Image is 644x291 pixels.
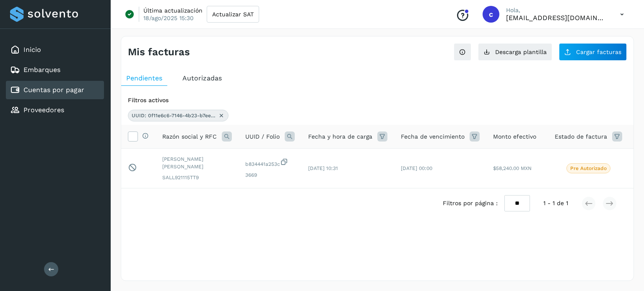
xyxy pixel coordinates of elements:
button: Descarga plantilla [478,43,552,61]
span: b834441a253c [245,158,295,168]
span: 1 - 1 de 1 [543,199,568,208]
span: Actualizar SAT [212,11,254,17]
span: Razón social y RFC [162,132,217,141]
span: 3669 [245,171,295,179]
h4: Mis facturas [128,46,190,58]
a: Cuentas por pagar [23,86,84,94]
span: [DATE] 10:31 [308,165,338,171]
div: Inicio [6,41,104,59]
div: Proveedores [6,101,104,119]
p: 18/ago/2025 15:30 [143,14,194,22]
span: Filtros por página : [443,199,498,208]
p: Última actualización [143,7,203,14]
span: Cargar facturas [576,49,621,55]
button: Cargar facturas [559,43,627,61]
span: UUID / Folio [245,132,280,141]
p: Pre Autorizado [570,165,607,171]
span: $58,240.00 MXN [493,165,532,171]
a: Proveedores [23,106,64,114]
a: Embarques [23,66,60,74]
span: SALL921115TT9 [162,174,232,181]
span: Pendientes [126,74,162,82]
span: [PERSON_NAME] [PERSON_NAME] [162,155,232,170]
span: Descarga plantilla [495,49,547,55]
div: Filtros activos [128,96,627,105]
span: Monto efectivo [493,132,536,141]
p: Hola, [506,7,607,14]
span: Fecha y hora de carga [308,132,372,141]
div: Cuentas por pagar [6,81,104,99]
span: [DATE] 00:00 [401,165,432,171]
span: Fecha de vencimiento [401,132,465,141]
button: Actualizar SAT [207,6,259,23]
span: Autorizadas [182,74,222,82]
a: Inicio [23,46,41,54]
div: UUID: 0f11e6c6-7146-4b23-b7ee-b834441a253c [128,110,229,121]
p: cxp1@53cargo.com [506,14,607,22]
span: Estado de factura [555,132,607,141]
div: Embarques [6,61,104,79]
span: UUID: 0f11e6c6-7146-4b23-b7ee-b834441a253c [132,112,216,119]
